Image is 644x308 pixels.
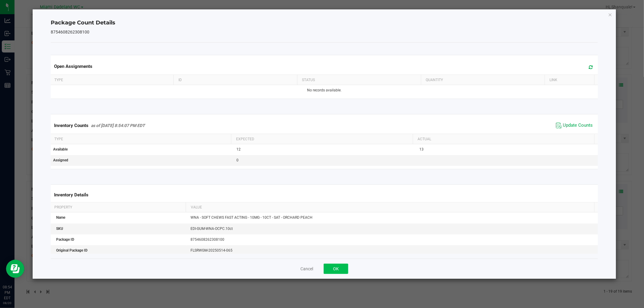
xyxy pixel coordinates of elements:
[50,85,599,96] td: No records available.
[426,78,443,82] span: Quantity
[300,266,313,272] button: Cancel
[324,264,348,274] button: OK
[54,123,88,128] span: Inventory Counts
[191,237,224,242] span: 8754608262308100
[418,137,431,141] span: Actual
[419,147,424,151] span: 13
[6,260,24,278] iframe: Resource center
[236,158,239,162] span: 0
[236,147,241,151] span: 12
[56,227,63,231] span: SKU
[302,78,315,82] span: Status
[51,19,598,27] h4: Package Count Details
[51,30,598,34] h5: 8754608262308100
[549,78,557,82] span: Link
[54,78,63,82] span: Type
[608,11,612,18] button: Close
[191,248,232,252] span: FLSRWGM-20250514-065
[54,192,88,198] span: Inventory Details
[53,147,68,151] span: Available
[91,123,145,128] span: as of [DATE] 8:54:07 PM EDT
[563,122,593,129] span: Update Counts
[54,64,92,69] span: Open Assignments
[56,248,88,252] span: Original Package ID
[56,215,65,220] span: Name
[53,158,68,162] span: Assigned
[191,227,233,231] span: EDI-GUM-WNA-OCPC.10ct
[56,237,74,242] span: Package ID
[236,137,254,141] span: Expected
[191,205,202,209] span: Value
[191,215,312,220] span: WNA - SOFT CHEWS FAST ACTING - 10MG - 10CT - SAT - ORCHARD PEACH
[54,137,63,141] span: Type
[178,78,182,82] span: ID
[54,205,72,209] span: Property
